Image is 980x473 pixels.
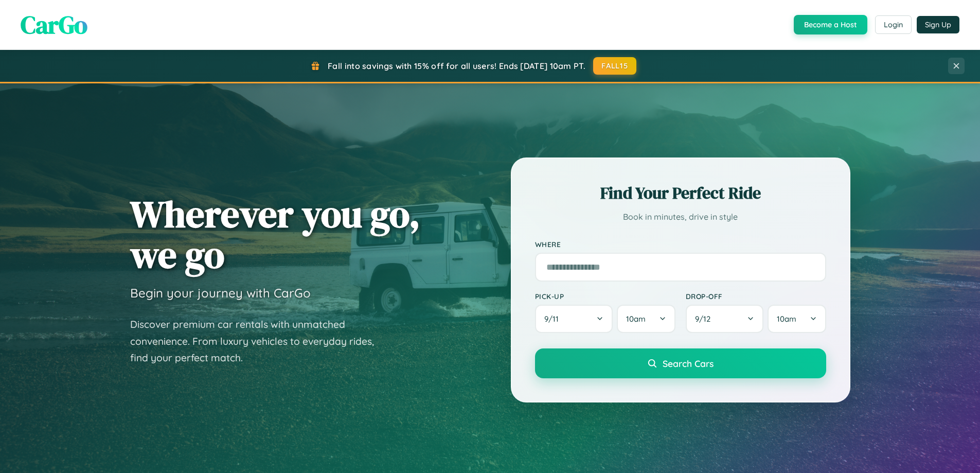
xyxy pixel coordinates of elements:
[130,285,311,301] h3: Begin your journey with CarGo
[917,16,959,33] button: Sign Up
[535,305,613,333] button: 9/11
[535,292,675,301] label: Pick-up
[686,305,764,333] button: 9/12
[130,316,387,366] p: Discover premium car rentals with unmatched convenience. From luxury vehicles to everyday rides, ...
[535,209,826,224] p: Book in minutes, drive in style
[768,305,826,333] button: 10am
[794,15,867,34] button: Become a Host
[617,305,675,333] button: 10am
[686,292,826,301] label: Drop-off
[777,314,796,324] span: 10am
[544,314,564,324] span: 9 / 11
[21,8,87,42] span: CarGo
[626,314,646,324] span: 10am
[875,15,912,34] button: Login
[593,57,636,75] button: FALL15
[535,348,826,378] button: Search Cars
[130,194,420,275] h1: Wherever you go, we go
[695,314,716,324] span: 9 / 12
[663,358,714,369] span: Search Cars
[535,182,826,204] h2: Find Your Perfect Ride
[535,240,826,249] label: Where
[328,61,585,71] span: Fall into savings with 15% off for all users! Ends [DATE] 10am PT.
